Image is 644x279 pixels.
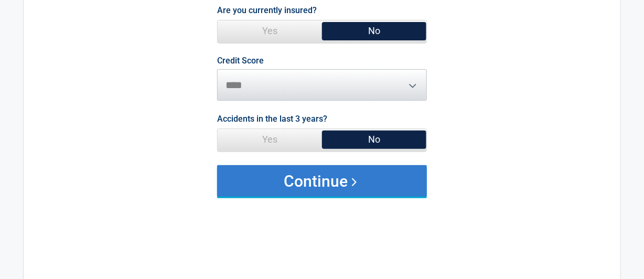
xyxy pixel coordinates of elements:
[218,20,322,41] span: Yes
[322,129,426,150] span: No
[218,129,322,150] span: Yes
[217,57,264,65] label: Credit Score
[217,165,427,197] button: Continue
[217,112,327,126] label: Accidents in the last 3 years?
[217,3,317,17] label: Are you currently insured?
[322,20,426,41] span: No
